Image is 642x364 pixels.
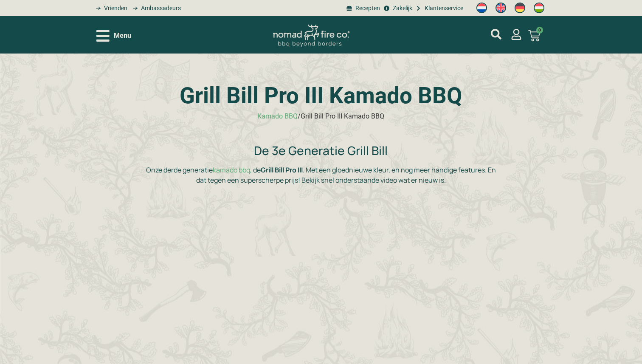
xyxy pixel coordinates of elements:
[139,4,181,13] span: Ambassadeurs
[536,27,543,34] span: 0
[534,3,544,13] img: Hongaars
[130,4,180,13] a: grill bill ambassadors
[511,29,522,40] a: mijn account
[345,4,380,13] a: BBQ recepten
[146,144,496,158] h3: De 3e Generatie Grill Bill
[391,4,412,13] span: Zakelijk
[93,4,127,13] a: grill bill vrienden
[382,4,412,13] a: grill bill zakeljk
[298,112,301,120] span: /
[301,112,384,120] span: Grill Bill Pro III Kamado BBQ
[261,165,303,175] strong: Grill Bill Pro III
[491,0,510,16] a: Switch to Engels
[146,165,496,185] p: Onze derde generatie , de . Met een gloednieuwe kleur, en nog meer handige features. En dat tegen...
[515,3,525,13] img: Duits
[257,112,298,120] a: Kamado BBQ
[414,4,463,13] a: grill bill klantenservice
[213,165,250,175] a: kamado bbq
[353,4,380,13] span: Recepten
[102,4,127,13] span: Vrienden
[96,28,131,43] div: Open/Close Menu
[273,25,349,47] img: Nomad Logo
[529,0,549,16] a: Switch to Hongaars
[422,4,463,13] span: Klantenservice
[510,0,529,16] a: Switch to Duits
[146,85,496,107] h1: Grill Bill Pro III Kamado BBQ
[491,29,501,40] a: mijn account
[518,25,550,47] a: 0
[114,31,131,41] span: Menu
[257,111,384,121] nav: breadcrumbs
[476,3,487,13] img: Nederlands
[496,3,506,13] img: Engels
